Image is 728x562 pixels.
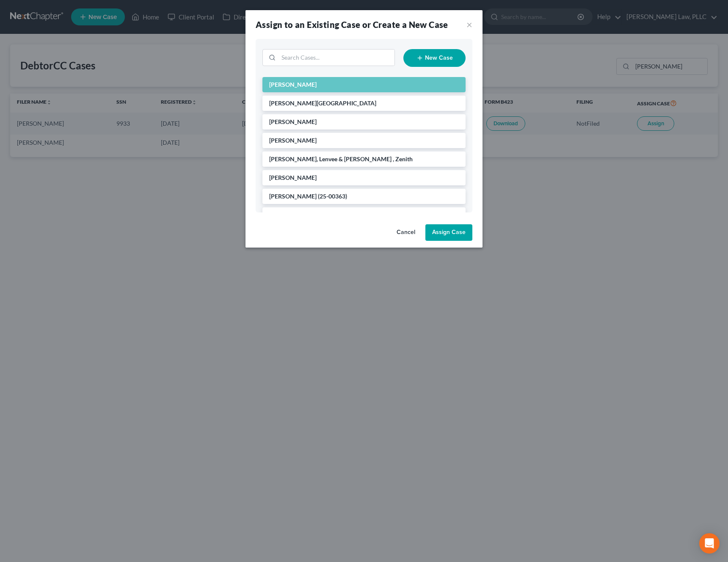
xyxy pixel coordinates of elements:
button: × [466,19,472,30]
span: [PERSON_NAME] [269,137,317,144]
input: Search Cases... [279,50,394,66]
span: [PERSON_NAME] [269,118,317,125]
span: [PERSON_NAME], Lenvee & [PERSON_NAME] , Zenith [269,155,413,163]
span: [PERSON_NAME] [269,81,317,88]
span: (24-02423) [318,211,347,218]
div: Open Intercom Messenger [699,533,720,554]
span: [PERSON_NAME] [269,211,317,218]
span: [PERSON_NAME][GEOGRAPHIC_DATA] [269,99,376,107]
span: [PERSON_NAME] [269,193,317,200]
button: Cancel [390,224,422,241]
button: New Case [403,49,466,67]
span: [PERSON_NAME] [269,174,317,181]
span: (25-00363) [318,193,347,200]
strong: Assign to an Existing Case or Create a New Case [256,19,448,30]
button: Assign Case [425,224,472,241]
